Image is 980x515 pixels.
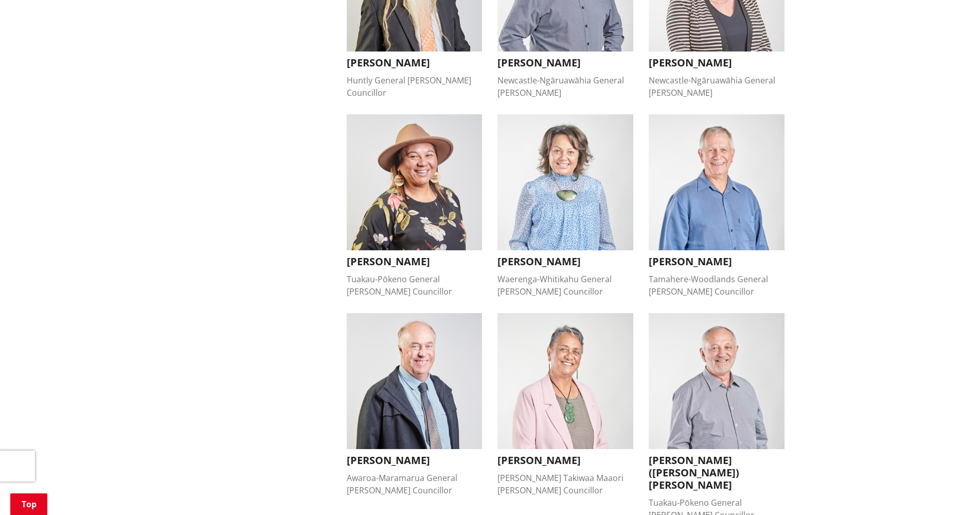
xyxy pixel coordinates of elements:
[497,57,633,69] h3: [PERSON_NAME]
[497,114,633,298] button: Marlene Raumati [PERSON_NAME] Waerenga-Whitikahu General [PERSON_NAME] Councillor
[347,472,483,496] div: Awaroa-Maramarua General [PERSON_NAME] Councillor
[347,57,483,69] h3: [PERSON_NAME]
[649,313,785,449] img: Vernon (Vern) Reeve
[497,472,633,496] div: [PERSON_NAME] Takiwaa Maaori [PERSON_NAME] Councillor
[649,255,785,268] h3: [PERSON_NAME]
[649,273,785,298] div: Tamahere-Woodlands General [PERSON_NAME] Councillor
[10,493,47,515] a: Top
[347,255,483,268] h3: [PERSON_NAME]
[497,454,633,467] h3: [PERSON_NAME]
[497,114,633,250] img: Marlene Raumati
[347,273,483,298] div: Tuakau-Pōkeno General [PERSON_NAME] Councillor
[933,472,970,509] iframe: Messenger Launcher
[497,313,633,496] button: Tilly Turner [PERSON_NAME] [PERSON_NAME] Takiwaa Maaori [PERSON_NAME] Councillor
[497,74,633,99] div: Newcastle-Ngāruawāhia General [PERSON_NAME]
[347,313,483,449] img: Peter Thomson
[497,255,633,268] h3: [PERSON_NAME]
[347,74,483,99] div: Huntly General [PERSON_NAME] Councillor
[347,313,483,496] button: Peter Thomson [PERSON_NAME] Awaroa-Maramarua General [PERSON_NAME] Councillor
[347,114,483,298] button: Kandi Ngataki [PERSON_NAME] Tuakau-Pōkeno General [PERSON_NAME] Councillor
[649,454,785,491] h3: [PERSON_NAME] ([PERSON_NAME]) [PERSON_NAME]
[649,74,785,99] div: Newcastle-Ngāruawāhia General [PERSON_NAME]
[497,273,633,298] div: Waerenga-Whitikahu General [PERSON_NAME] Councillor
[649,114,785,298] button: Mike Keir [PERSON_NAME] Tamahere-Woodlands General [PERSON_NAME] Councillor
[649,114,785,250] img: Mike Keir
[497,313,633,449] img: Tilly Turner
[649,57,785,69] h3: [PERSON_NAME]
[347,114,483,250] img: Kandi Ngataki
[347,454,483,467] h3: [PERSON_NAME]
